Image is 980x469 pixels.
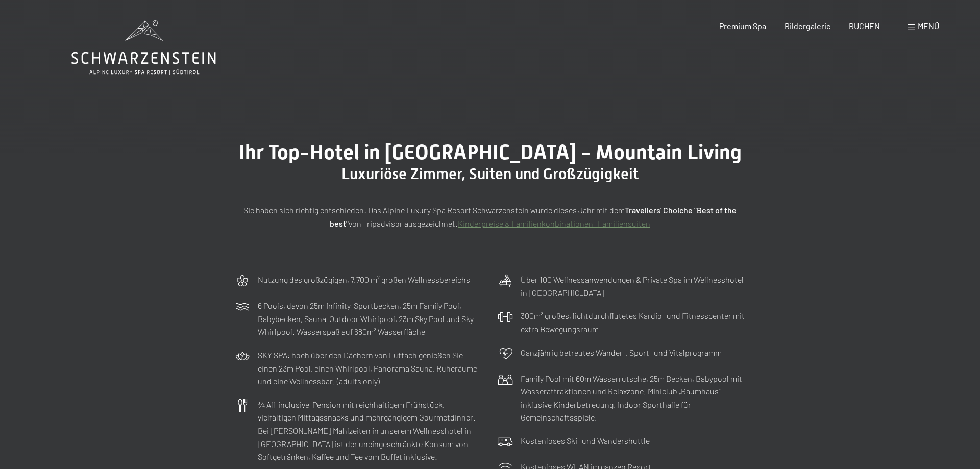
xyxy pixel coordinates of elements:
span: Ihr Top-Hotel in [GEOGRAPHIC_DATA] - Mountain Living [239,140,742,164]
p: Family Pool mit 60m Wasserrutsche, 25m Becken, Babypool mit Wasserattraktionen und Relaxzone. Min... [521,372,745,424]
p: 300m² großes, lichtdurchflutetes Kardio- und Fitnesscenter mit extra Bewegungsraum [521,309,745,335]
strong: Travellers' Choiche "Best of the best" [330,205,737,228]
p: Kostenloses Ski- und Wandershuttle [521,434,650,448]
p: 6 Pools, davon 25m Infinity-Sportbecken, 25m Family Pool, Babybecken, Sauna-Outdoor Whirlpool, 23... [258,299,482,338]
p: ¾ All-inclusive-Pension mit reichhaltigem Frühstück, vielfältigen Mittagssnacks und mehrgängigem ... [258,398,482,463]
a: Premium Spa [719,21,766,31]
p: Nutzung des großzügigen, 7.700 m² großen Wellnessbereichs [258,273,470,286]
a: Kinderpreise & Familienkonbinationen- Familiensuiten [458,218,650,228]
p: Sie haben sich richtig entschieden: Das Alpine Luxury Spa Resort Schwarzenstein wurde dieses Jahr... [235,204,745,230]
a: BUCHEN [849,21,880,31]
p: Ganzjährig betreutes Wander-, Sport- und Vitalprogramm [521,346,722,359]
p: Über 100 Wellnessanwendungen & Private Spa im Wellnesshotel in [GEOGRAPHIC_DATA] [521,273,745,299]
span: Menü [918,21,939,31]
p: SKY SPA: hoch über den Dächern von Luttach genießen Sie einen 23m Pool, einen Whirlpool, Panorama... [258,349,482,388]
span: Luxuriöse Zimmer, Suiten und Großzügigkeit [341,165,639,183]
a: Bildergalerie [785,21,831,31]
